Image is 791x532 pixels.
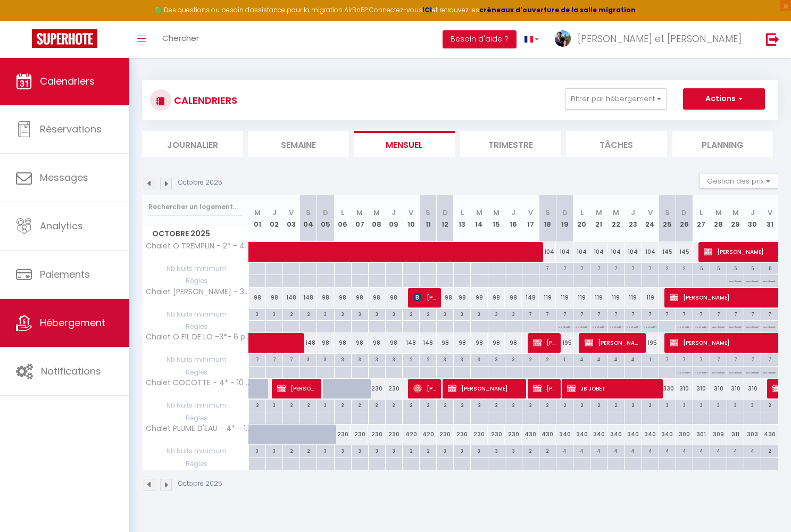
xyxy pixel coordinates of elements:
[642,400,659,410] div: 2
[556,333,573,353] div: 195
[289,207,294,218] abbr: V
[505,288,522,307] div: 98
[443,30,517,48] button: Besoin d'aide ?
[659,354,676,364] div: 7
[522,400,539,410] div: 2
[40,268,90,281] span: Paiements
[454,354,470,364] div: 3
[746,367,759,377] p: No Checkin
[539,309,556,319] div: 7
[746,321,759,331] p: No Checkin
[148,197,243,217] input: Rechercher un logement...
[763,321,776,331] p: No Checkin
[659,309,676,319] div: 7
[283,400,299,410] div: 2
[672,131,773,157] li: Planning
[144,425,251,433] span: Chalet PLUME D'EAU - 4* - 11 pers- 4 chambres/1 salle détente - piscine/jacuzzi/pétanque et baby-...
[505,333,522,353] div: 98
[178,178,222,188] p: Octobre 2025
[522,354,539,364] div: 2
[761,263,778,273] div: 5
[642,263,659,273] div: 7
[460,131,561,157] li: Trimestre
[590,400,607,410] div: 2
[576,321,588,331] p: No Checkin
[266,288,283,307] div: 98
[613,207,619,218] abbr: M
[426,207,430,218] abbr: S
[710,379,727,398] div: 310
[693,379,710,398] div: 310
[627,321,639,331] p: No Checkin
[162,32,199,44] span: Chercher
[693,195,710,242] th: 27
[351,425,368,444] div: 230
[566,131,667,157] li: Tâches
[676,195,693,242] th: 26
[761,354,778,364] div: 7
[695,367,707,377] p: No Checkin
[763,275,776,285] p: No Checkin
[585,332,642,353] span: [PERSON_NAME]
[676,379,693,398] div: 310
[761,195,778,242] th: 31
[727,379,744,398] div: 310
[154,21,207,58] a: Chercher
[700,207,703,218] abbr: L
[300,195,317,242] th: 04
[471,354,487,364] div: 3
[409,207,413,218] abbr: V
[437,333,454,353] div: 98
[693,263,710,273] div: 5
[249,288,266,307] div: 98
[143,412,248,424] span: Règles
[539,288,556,307] div: 119
[539,400,556,410] div: 2
[505,400,522,410] div: 2
[607,263,624,273] div: 7
[676,263,693,273] div: 2
[547,21,755,58] a: ... [PERSON_NAME] et [PERSON_NAME]
[334,425,351,444] div: 230
[249,195,266,242] th: 01
[642,354,659,364] div: 1
[40,316,105,329] span: Hébergement
[625,354,641,364] div: 4
[471,333,488,353] div: 98
[562,207,568,218] abbr: D
[385,195,402,242] th: 09
[751,207,755,218] abbr: J
[580,207,584,218] abbr: L
[539,263,556,273] div: 7
[402,425,419,444] div: 420
[368,379,385,398] div: 230
[437,425,454,444] div: 230
[437,400,453,410] div: 2
[610,321,622,331] p: No Checkin
[283,354,299,364] div: 7
[386,400,402,410] div: 2
[454,400,470,410] div: 2
[413,378,436,398] span: [PERSON_NAME]
[341,207,344,218] abbr: L
[642,333,659,353] div: 195
[454,333,471,353] div: 98
[356,207,363,218] abbr: M
[437,309,453,319] div: 3
[352,309,368,319] div: 3
[144,379,251,387] span: Chalet COCOTTE - 4* - 10 pers - 4 chambres/1 mezzanine - jacuzzi/pétanque/baby-foot et BBQ
[144,333,251,341] span: Chalet O FIL DE LO -3*- 6 pers- 2 chambres/ 1 mezzanine
[683,88,765,110] button: Actions
[420,195,437,242] th: 11
[573,288,590,307] div: 119
[693,400,710,410] div: 3
[695,321,707,331] p: No Checkin
[625,288,642,307] div: 119
[727,263,744,273] div: 5
[729,321,742,331] p: No Checkin
[368,333,385,353] div: 98
[744,195,761,242] th: 30
[385,288,402,307] div: 98
[642,288,659,307] div: 119
[317,354,334,364] div: 3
